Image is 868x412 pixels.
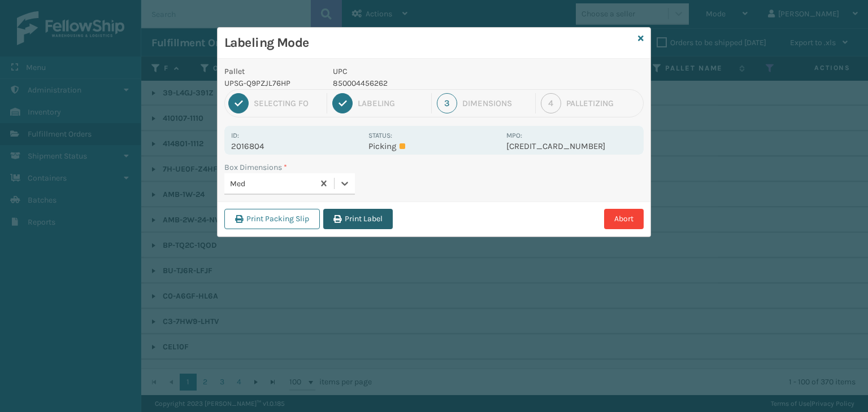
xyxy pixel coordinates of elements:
div: Selecting FO [254,98,322,108]
p: UPSG-Q9PZJL76HP [224,77,319,89]
button: Print Packing Slip [224,209,320,229]
button: Print Label [323,209,393,229]
div: 3 [437,93,457,113]
p: Picking [368,141,499,151]
p: 850004456262 [333,77,500,89]
label: Status: [368,132,392,139]
p: [CREDIT_CARD_NUMBER] [506,141,637,151]
div: Labeling [358,98,426,108]
h3: Labeling Mode [224,34,633,51]
label: Box Dimensions [224,161,287,173]
div: 4 [541,93,561,113]
button: Abort [604,209,644,229]
p: Pallet [224,65,319,77]
label: Id: [231,132,239,139]
label: MPO: [506,132,522,139]
p: 2016804 [231,141,362,151]
div: Palletizing [566,98,640,108]
div: Dimensions [462,98,530,108]
div: 2 [332,93,353,113]
p: UPC [333,65,500,77]
div: Med [230,178,315,190]
div: 1 [228,93,249,113]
